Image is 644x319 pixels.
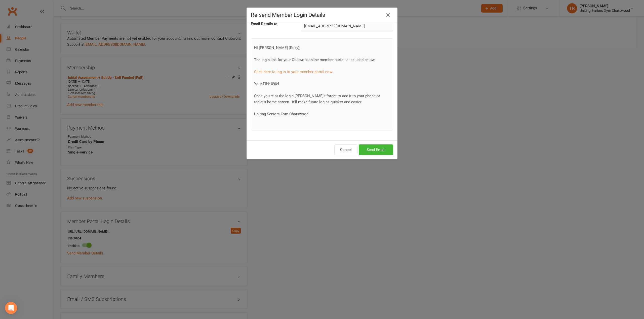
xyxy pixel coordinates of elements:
[254,70,333,74] a: Click here to log in to your member portal now.
[384,11,392,19] button: Close
[254,112,308,116] span: Uniting Seniors Gym Chatswood
[254,94,380,104] span: Once you're at the login [PERSON_NAME]'t forget to add it to your phone or tablet's home screen -...
[254,58,376,62] span: The login link for your Clubworx online member portal is included below:
[334,144,357,155] button: Cancel
[5,302,17,314] div: Open Intercom Messenger
[359,144,393,155] button: Send Email
[254,82,279,86] span: Your PIN: 0904
[251,12,393,18] h4: Re-send Member Login Details
[254,45,300,50] span: Hi [PERSON_NAME] (Roxy),
[251,21,277,27] label: Email Details to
